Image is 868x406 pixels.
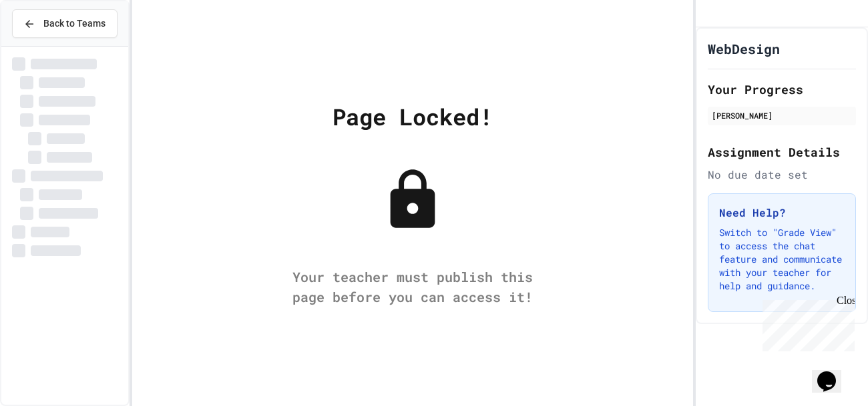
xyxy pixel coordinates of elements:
h3: Need Help? [719,205,845,221]
iframe: chat widget [812,353,855,393]
h2: Your Progress [708,80,856,99]
div: [PERSON_NAME] [712,109,852,121]
div: Your teacher must publish this page before you can access it! [279,267,546,307]
p: Switch to "Grade View" to access the chat feature and communicate with your teacher for help and ... [719,226,845,293]
div: Page Locked! [333,99,493,133]
button: Back to Teams [12,9,118,38]
span: Back to Teams [43,17,105,31]
div: No due date set [708,167,856,183]
h1: WebDesign [708,39,780,58]
iframe: chat widget [757,295,855,351]
h2: Assignment Details [708,143,856,161]
div: Chat with us now!Close [5,5,92,85]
